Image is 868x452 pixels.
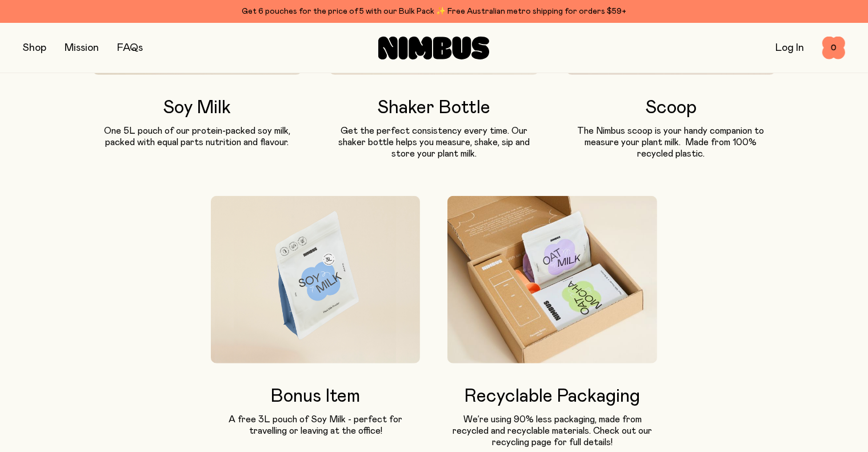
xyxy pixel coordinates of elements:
button: 0 [822,37,845,59]
p: A free 3L pouch of Soy Milk - perfect for travelling or leaving at the office! [211,414,421,437]
p: The Nimbus scoop is your handy companion to measure your plant milk. Made from 100% recycled plas... [566,125,776,159]
p: One 5L pouch of our protein-packed soy milk, packed with equal parts nutrition and flavour. [93,125,302,148]
h3: Scoop [566,98,776,118]
h3: Recyclable Packaging [447,386,657,407]
p: Get the perfect consistency every time. Our shaker bottle helps you measure, shake, sip and store... [329,125,539,159]
h3: Shaker Bottle [329,98,539,118]
img: Starter Pack packaging with contents [447,196,657,363]
p: We’re using 90% less packaging, made from recycled and recyclable materials. Check out our recycl... [447,414,657,448]
a: Log In [775,43,804,53]
h3: Soy Milk [93,98,302,118]
a: FAQs [117,43,143,53]
a: Mission [65,43,99,53]
h3: Bonus Item [211,386,421,407]
div: Get 6 pouches for the price of 5 with our Bulk Pack ✨ Free Australian metro shipping for orders $59+ [23,5,845,18]
img: A 3L pouch of soy milk floating in the air [211,196,421,363]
